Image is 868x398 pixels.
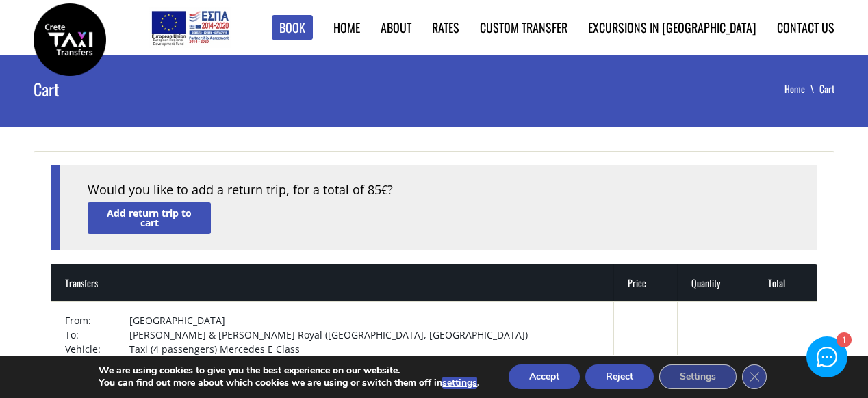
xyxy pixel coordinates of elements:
a: Book [272,15,313,40]
th: Quantity [678,264,754,301]
td: From: [65,313,129,328]
a: Rates [432,18,459,36]
a: About [381,18,411,36]
img: e-bannersEUERDF180X90.jpg [149,7,231,48]
a: Contact us [777,18,834,36]
div: 1 [836,334,850,348]
td: [PERSON_NAME] & [PERSON_NAME] Royal ([GEOGRAPHIC_DATA], [GEOGRAPHIC_DATA]) [129,328,600,342]
button: Settings [659,364,737,389]
h1: Cart [34,55,303,123]
span: € [381,183,387,198]
td: [GEOGRAPHIC_DATA] [129,313,600,328]
li: Cart [819,82,834,96]
p: You can find out more about which cookies we are using or switch them off in . [99,377,479,389]
td: Vehicle: [65,342,129,356]
p: We are using cookies to give you the best experience on our website. [99,364,479,377]
th: Transfers [51,264,614,301]
button: Close GDPR Cookie Banner [742,364,767,389]
a: Custom Transfer [480,18,567,36]
img: Crete Taxi Transfers | Crete Taxi Transfers Cart | Crete Taxi Transfers [34,3,106,76]
a: Crete Taxi Transfers | Crete Taxi Transfers Cart | Crete Taxi Transfers [34,31,106,45]
td: To: [65,328,129,342]
th: Total [754,264,817,301]
button: settings [442,377,477,389]
th: Price [614,264,677,301]
div: Would you like to add a return trip, for a total of 85 ? [88,181,790,199]
a: Home [333,18,360,36]
td: Taxi (4 passengers) Mercedes E Class [129,342,600,356]
a: Excursions in [GEOGRAPHIC_DATA] [588,18,756,36]
a: Home [784,81,819,96]
button: Accept [509,364,580,389]
a: Add return trip to cart [88,202,211,233]
button: Reject [585,364,654,389]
